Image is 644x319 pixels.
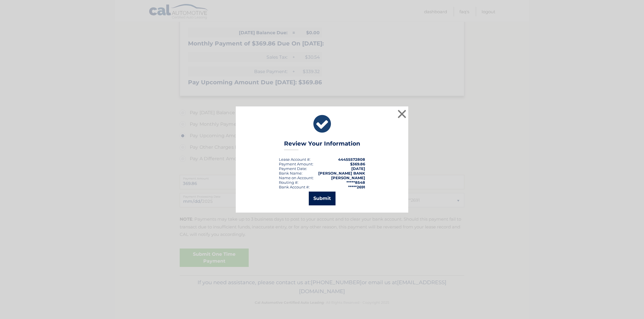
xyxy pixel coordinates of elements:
[284,140,360,150] h3: Review Your Information
[279,180,298,185] div: Routing #:
[350,162,365,166] span: $369.86
[279,185,310,189] div: Bank Account #:
[279,171,302,175] div: Bank Name:
[279,175,314,180] div: Name on Account:
[318,171,365,175] strong: [PERSON_NAME] BANK
[279,166,307,171] div: :
[309,192,336,205] button: Submit
[279,166,306,171] span: Payment Date
[396,108,408,120] button: ×
[279,162,313,166] div: Payment Amount:
[338,157,365,162] strong: 44455572808
[331,175,365,180] strong: [PERSON_NAME]
[351,166,365,171] span: [DATE]
[279,157,310,162] div: Lease Account #:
